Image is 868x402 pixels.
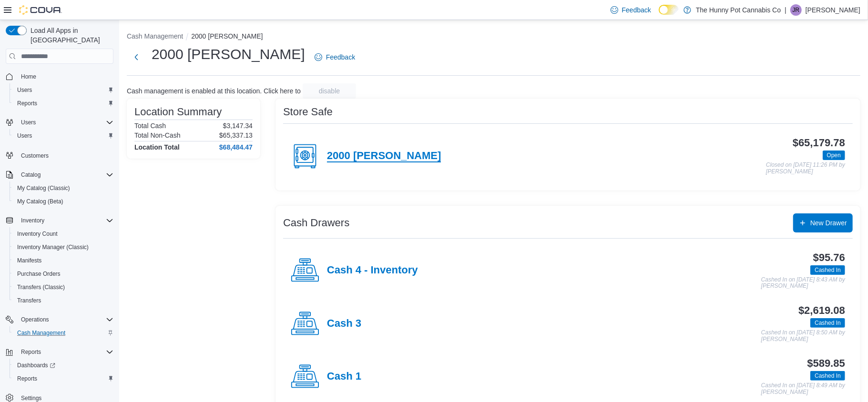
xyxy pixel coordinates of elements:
[659,5,679,15] input: Dark Mode
[13,130,36,141] a: Users
[13,295,45,306] a: Transfers
[10,372,117,385] button: Reports
[223,122,253,130] p: $3,147.34
[191,32,263,40] button: 2000 [PERSON_NAME]
[17,169,44,181] button: Catalog
[10,129,117,142] button: Users
[761,382,845,395] p: Cashed In on [DATE] 8:49 AM by [PERSON_NAME]
[10,281,117,294] button: Transfers (Classic)
[17,100,37,107] span: Reports
[134,122,166,130] h6: Total Cash
[2,168,117,181] button: Catalog
[13,130,113,141] span: Users
[13,281,69,293] a: Transfers (Classic)
[134,131,181,139] h6: Total Non-Cash
[17,215,113,226] span: Inventory
[17,169,113,181] span: Catalog
[10,241,117,254] button: Inventory Manager (Classic)
[17,297,41,304] span: Transfers
[13,98,41,109] a: Reports
[810,318,845,328] span: Cashed In
[13,255,45,266] a: Manifests
[607,0,655,20] a: Feedback
[152,45,305,64] h1: 2000 [PERSON_NAME]
[17,243,89,251] span: Inventory Manager (Classic)
[13,327,113,339] span: Cash Management
[815,319,841,327] span: Cashed In
[13,228,61,240] a: Inventory Count
[127,32,183,40] button: Cash Management
[810,371,845,381] span: Cashed In
[13,295,113,306] span: Transfers
[10,359,117,372] a: Dashboards
[21,217,44,224] span: Inventory
[2,148,117,162] button: Customers
[17,117,113,128] span: Users
[13,360,59,371] a: Dashboards
[219,131,253,139] p: $65,337.13
[17,346,45,358] button: Reports
[785,4,786,16] p: |
[2,313,117,326] button: Operations
[10,195,117,208] button: My Catalog (Beta)
[13,373,113,384] span: Reports
[815,372,841,380] span: Cashed In
[17,346,113,358] span: Reports
[13,196,67,207] a: My Catalog (Beta)
[327,150,441,162] h4: 2000 [PERSON_NAME]
[21,73,36,80] span: Home
[13,98,113,109] span: Reports
[127,31,860,43] nav: An example of EuiBreadcrumbs
[761,330,845,342] p: Cashed In on [DATE] 8:50 AM by [PERSON_NAME]
[13,84,36,96] a: Users
[21,171,41,179] span: Catalog
[13,268,113,280] span: Purchase Orders
[793,137,845,149] h3: $65,179.78
[13,196,113,207] span: My Catalog (Beta)
[17,329,65,337] span: Cash Management
[2,116,117,129] button: Users
[659,15,659,15] span: Dark Mode
[17,71,40,82] a: Home
[13,182,113,194] span: My Catalog (Classic)
[766,162,845,175] p: Closed on [DATE] 11:26 PM by [PERSON_NAME]
[13,228,113,240] span: Inventory Count
[17,117,40,128] button: Users
[17,314,113,325] span: Operations
[10,254,117,267] button: Manifests
[17,198,63,205] span: My Catalog (Beta)
[810,218,847,228] span: New Drawer
[13,268,64,280] a: Purchase Orders
[17,70,113,82] span: Home
[13,182,74,194] a: My Catalog (Classic)
[17,375,37,382] span: Reports
[13,281,113,293] span: Transfers (Classic)
[790,4,802,16] div: Jesse Redwood
[13,255,113,266] span: Manifests
[13,84,113,96] span: Users
[696,4,781,16] p: The Hunny Pot Cannabis Co
[827,151,841,160] span: Open
[13,327,69,339] a: Cash Management
[17,184,70,192] span: My Catalog (Classic)
[311,48,359,67] a: Feedback
[10,326,117,340] button: Cash Management
[798,305,845,316] h3: $2,619.08
[810,265,845,275] span: Cashed In
[17,257,41,264] span: Manifests
[17,362,55,369] span: Dashboards
[17,270,61,278] span: Purchase Orders
[327,264,418,277] h4: Cash 4 - Inventory
[327,371,361,383] h4: Cash 1
[13,373,41,384] a: Reports
[813,252,845,263] h3: $95.76
[17,283,65,291] span: Transfers (Classic)
[10,181,117,195] button: My Catalog (Classic)
[319,86,340,96] span: disable
[17,230,58,238] span: Inventory Count
[13,241,113,253] span: Inventory Manager (Classic)
[134,106,222,118] h3: Location Summary
[761,277,845,290] p: Cashed In on [DATE] 8:43 AM by [PERSON_NAME]
[10,97,117,110] button: Reports
[10,267,117,281] button: Purchase Orders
